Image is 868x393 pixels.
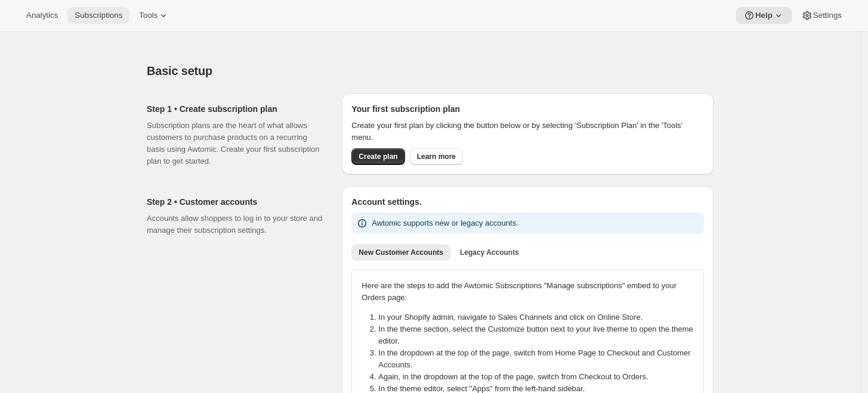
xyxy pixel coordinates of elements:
h2: Account settings. [351,196,704,208]
button: Settings [794,7,849,24]
li: In the dropdown at the top of the page, switch from Home Page to Checkout and Customer Accounts. [378,347,701,371]
button: New Customer Accounts [351,244,450,261]
span: Subscriptions [75,11,122,20]
span: Tools [139,11,157,20]
span: Settings [813,11,842,20]
p: Subscription plans are the heart of what allows customers to purchase products on a recurring bas... [147,120,323,167]
button: Analytics [19,7,65,24]
span: Basic setup [147,64,212,77]
button: Legacy Accounts [453,244,526,261]
span: Analytics [26,11,58,20]
span: Help [755,11,773,20]
p: Here are the steps to add the Awtomic Subscriptions "Manage subscriptions" embed to your Orders p... [362,280,694,304]
span: Create plan [359,152,397,161]
button: Help [736,7,792,24]
p: Accounts allow shoppers to log in to your store and manage their subscription settings. [147,213,323,236]
a: Learn more [410,148,463,165]
span: Legacy Accounts [460,248,519,257]
h2: Step 1 • Create subscription plan [147,103,323,115]
button: Create plan [351,148,404,165]
p: Awtomic supports new or legacy accounts. [372,217,518,229]
span: Learn more [417,152,456,161]
li: Again, in the dropdown at the top of the page, switch from Checkout to Orders. [378,371,701,383]
button: Tools [132,7,177,24]
li: In your Shopify admin, navigate to Sales Channels and click on Online Store. [378,311,701,323]
p: Create your first plan by clicking the button below or by selecting 'Subscription Plan' in the 'T... [351,120,704,144]
span: New Customer Accounts [359,248,443,257]
h2: Step 2 • Customer accounts [147,196,323,208]
li: In the theme section, select the Customize button next to your live theme to open the theme editor. [378,323,701,347]
h2: Your first subscription plan [351,103,704,115]
button: Subscriptions [67,7,129,24]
